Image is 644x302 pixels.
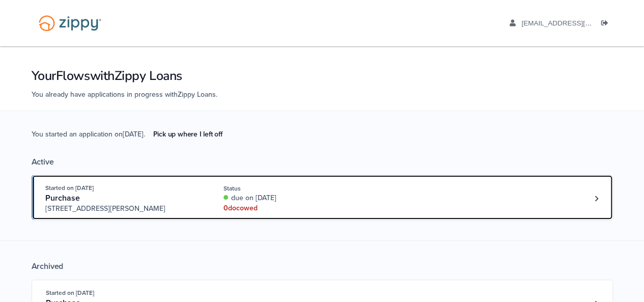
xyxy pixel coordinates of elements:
span: You already have applications in progress with Zippy Loans . [32,90,217,99]
span: Started on [DATE] [46,289,94,296]
div: 0 doc owed [223,203,359,213]
span: [STREET_ADDRESS][PERSON_NAME] [45,204,201,214]
div: Archived [32,261,613,271]
a: Log out [601,19,612,30]
div: Status [223,184,359,193]
span: You started an application on [DATE] . [32,129,231,157]
div: Active [32,157,613,167]
h1: Your Flows with Zippy Loans [32,67,613,85]
a: edit profile [510,19,638,30]
a: Open loan 4228033 [32,175,613,220]
span: aaboley88@icloud.com [521,19,638,27]
span: Started on [DATE] [45,184,94,191]
a: Loan number 4228033 [589,191,604,206]
div: due on [DATE] [223,193,359,203]
img: Logo [32,10,108,36]
span: Purchase [45,193,80,203]
a: Pick up where I left off [145,126,231,143]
